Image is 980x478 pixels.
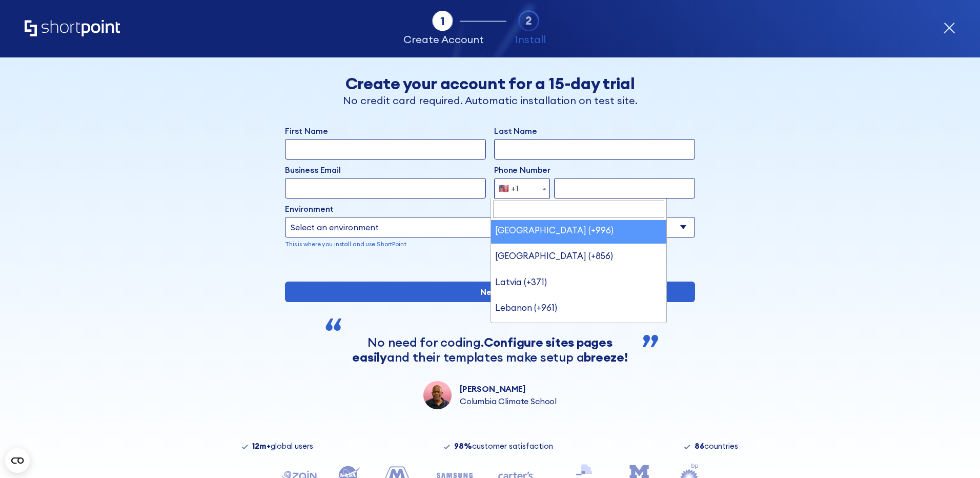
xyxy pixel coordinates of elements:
[491,218,666,244] li: [GEOGRAPHIC_DATA] (+996)
[491,269,666,295] li: Latvia (+371)
[491,295,666,321] li: Lebanon (+961)
[491,244,666,269] li: [GEOGRAPHIC_DATA] (+856)
[491,321,666,346] li: Lesotho (+266)
[493,201,664,218] input: Search
[5,448,30,473] button: Open CMP widget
